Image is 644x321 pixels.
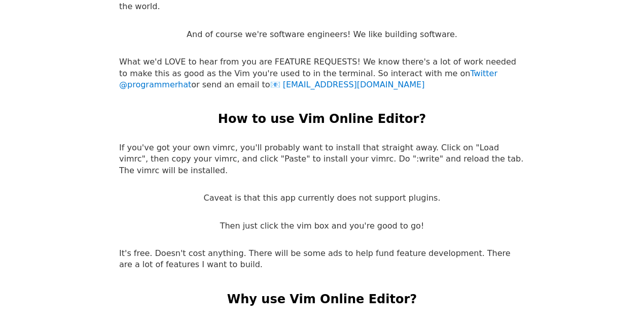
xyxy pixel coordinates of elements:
p: Then just click the vim box and you're good to go! [220,220,424,232]
h2: Why use Vim Online Editor? [227,291,417,308]
p: It's free. Doesn't cost anything. There will be some ads to help fund feature development. There ... [119,248,525,271]
p: What we'd LOVE to hear from you are FEATURE REQUESTS! We know there's a lot of work needed to mak... [119,56,525,90]
p: If you've got your own vimrc, you'll probably want to install that straight away. Click on "Load ... [119,142,525,176]
h2: How to use Vim Online Editor? [218,111,426,128]
p: And of course we're software engineers! We like building software. [187,29,457,40]
a: [EMAIL_ADDRESS][DOMAIN_NAME] [270,80,425,89]
p: Caveat is that this app currently does not support plugins. [203,192,440,204]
